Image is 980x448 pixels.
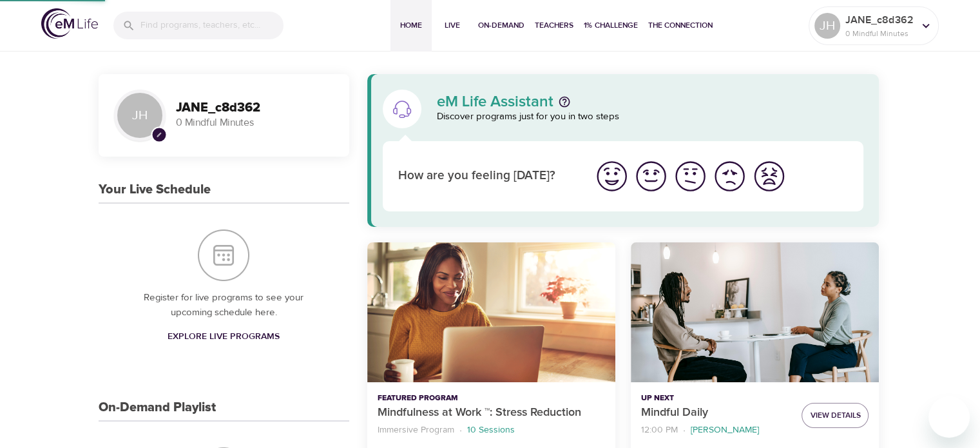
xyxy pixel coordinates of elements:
span: Live [437,19,468,32]
p: JANE_c8d362 [845,12,914,28]
iframe: Button to launch messaging window [928,396,970,438]
span: Explore Live Programs [168,329,280,345]
p: eM Life Assistant [437,94,553,110]
p: How are you feeling [DATE]? [398,167,577,186]
span: On-Demand [478,19,524,32]
p: 10 Sessions [467,424,515,437]
div: JH [814,13,840,39]
p: 0 Mindful Minutes [176,115,334,130]
div: JH [114,90,166,141]
img: worst [751,159,787,194]
img: logo [41,8,98,39]
span: Home [396,19,427,32]
img: bad [712,159,747,194]
p: Immersive Program [378,424,454,437]
button: I'm feeling great [592,157,631,196]
p: Mindful Daily [641,404,791,422]
p: Discover programs just for you in two steps [437,110,864,124]
p: Mindfulness at Work ™: Stress Reduction [378,404,605,422]
p: [PERSON_NAME] [691,424,759,437]
span: Teachers [535,19,573,32]
button: I'm feeling good [631,157,671,196]
h3: On-Demand Playlist [99,400,216,415]
button: I'm feeling ok [671,157,710,196]
span: 1% Challenge [584,19,638,32]
button: Mindful Daily [631,242,879,382]
button: Mindfulness at Work ™: Stress Reduction [367,242,615,382]
p: 0 Mindful Minutes [845,28,914,39]
span: View Details [810,409,860,422]
p: 12:00 PM [641,424,678,437]
h3: Your Live Schedule [99,182,211,197]
p: Register for live programs to see your upcoming schedule here. [124,291,323,320]
li: · [683,422,686,439]
img: eM Life Assistant [392,99,412,119]
nav: breadcrumb [641,422,791,439]
img: good [633,159,669,194]
img: great [594,159,629,194]
button: I'm feeling bad [710,157,749,196]
input: Find programs, teachers, etc... [140,12,283,39]
button: View Details [802,403,869,428]
img: Your Live Schedule [198,229,249,281]
p: Featured Program [378,393,605,404]
nav: breadcrumb [378,422,605,439]
h3: JANE_c8d362 [176,101,334,115]
img: ok [673,159,708,194]
a: Explore Live Programs [162,325,285,349]
button: I'm feeling worst [749,157,789,196]
li: · [459,422,462,439]
p: Up Next [641,393,791,404]
span: The Connection [648,19,713,32]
